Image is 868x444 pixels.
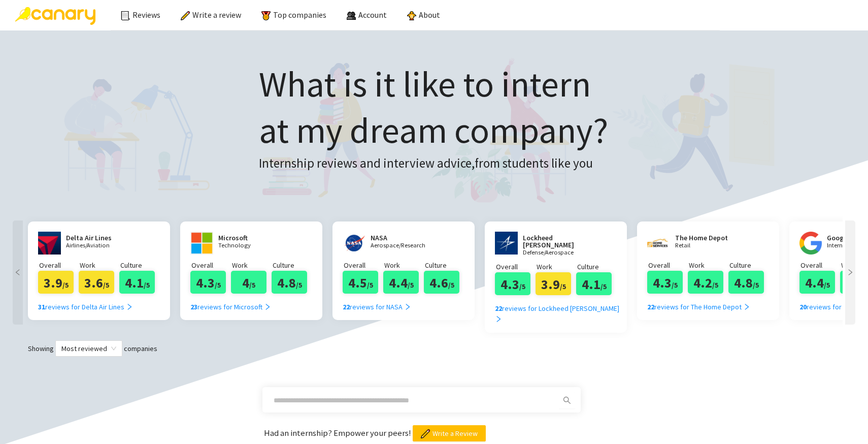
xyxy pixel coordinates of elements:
p: Work [384,260,424,271]
p: Overall [496,261,536,272]
b: 20 [799,302,807,311]
img: nasa.gov [343,232,365,255]
span: /5 [408,280,414,290]
a: Write a review [181,10,241,20]
a: 22reviews for NASA right [343,294,411,312]
span: Had an internship? Empower your peers! [264,427,413,438]
h2: The Home Depot [675,234,736,241]
p: Overall [191,260,231,271]
p: Technology [218,242,279,249]
span: right [264,303,271,310]
a: 22reviews for The Home Depot right [647,294,750,312]
span: at my dream company? [259,108,608,152]
div: 4.8 [728,271,764,294]
div: 3.6 [79,271,114,294]
div: reviews for The Home Depot [647,301,750,312]
h2: Delta Air Lines [66,234,127,241]
span: /5 [62,280,69,290]
div: 4.1 [576,272,612,295]
span: /5 [672,280,678,290]
a: Top companies [261,10,326,20]
div: 4.3 [495,272,530,295]
p: Work [537,261,576,272]
p: Retail [675,242,736,249]
img: www.lockheedmartin.com [495,232,518,255]
span: Write a Review [432,428,478,439]
div: 4.5 [343,271,378,294]
h2: NASA [371,234,431,241]
span: search [559,396,575,404]
p: Culture [120,260,160,271]
a: 31reviews for Delta Air Lines right [38,294,133,312]
button: search [559,392,575,408]
span: /5 [103,280,109,290]
span: right [845,269,855,276]
span: right [404,303,411,310]
p: Culture [273,260,312,271]
span: /5 [144,280,150,290]
p: Culture [729,260,769,271]
div: 4 [231,271,266,294]
h1: What is it like to intern [259,61,608,153]
div: 4.2 [688,271,723,294]
p: Work [689,260,728,271]
span: Most reviewed [61,341,116,356]
div: 4.3 [190,271,226,294]
span: left [13,269,23,276]
span: /5 [215,280,221,290]
img: people.png [347,11,356,20]
div: 3.9 [38,271,74,294]
b: 22 [343,302,350,311]
img: google.com [799,232,822,255]
p: Work [80,260,119,271]
div: 4.8 [272,271,307,294]
span: right [743,303,750,310]
div: Showing companies [10,340,858,357]
span: /5 [296,280,302,290]
p: Overall [800,260,840,271]
a: 23reviews for Microsoft right [190,294,271,312]
span: /5 [519,282,525,291]
span: /5 [600,282,607,291]
b: 22 [495,304,502,313]
p: Culture [425,260,464,271]
div: 4.3 [647,271,683,294]
span: /5 [367,280,373,290]
div: reviews for Microsoft [190,301,271,312]
div: 4.4 [383,271,419,294]
span: /5 [824,280,830,290]
img: pencil.png [421,429,430,438]
p: Overall [39,260,79,271]
div: 4.6 [424,271,459,294]
p: Overall [648,260,688,271]
div: reviews for NASA [343,301,411,312]
p: Defense/Aerospace [523,249,599,256]
img: Canary Logo [15,7,95,25]
p: Culture [577,261,617,272]
b: 22 [647,302,654,311]
span: /5 [712,280,718,290]
p: Aerospace/Research [371,242,431,249]
span: /5 [560,282,566,291]
b: 31 [38,302,45,311]
div: reviews for Delta Air Lines [38,301,133,312]
span: /5 [753,280,759,290]
a: 22reviews for Lockheed [PERSON_NAME] right [495,295,624,325]
button: Write a Review [413,425,486,441]
p: Overall [344,260,383,271]
h2: Lockheed [PERSON_NAME] [523,234,599,248]
img: www.microsoft.com [190,232,213,255]
span: Account [358,10,387,20]
p: Work [232,260,272,271]
div: reviews for Lockheed [PERSON_NAME] [495,303,624,325]
span: right [126,303,133,310]
span: /5 [448,280,454,290]
span: right [495,315,502,323]
h2: Microsoft [218,234,279,241]
b: 23 [190,302,197,311]
h3: Internship reviews and interview advice, from students like you [259,153,608,174]
span: /5 [249,280,255,290]
div: 4.1 [119,271,155,294]
a: About [407,10,440,20]
p: Airlines/Aviation [66,242,127,249]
